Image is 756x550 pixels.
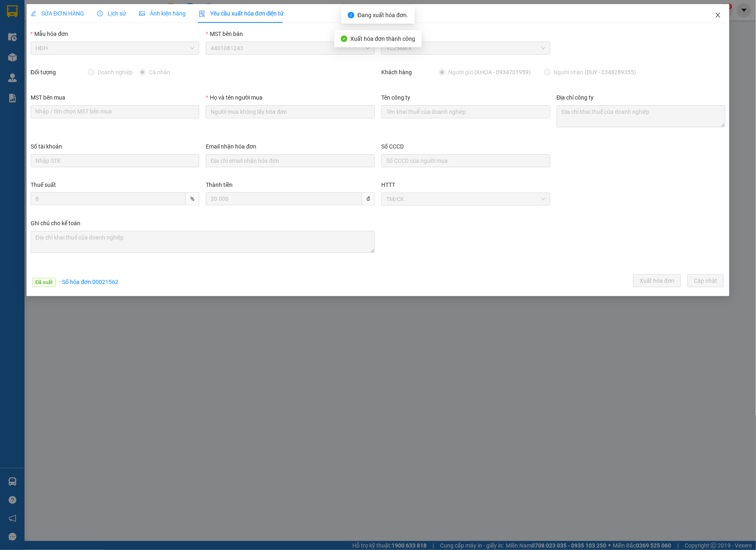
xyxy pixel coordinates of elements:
[707,4,729,27] button: Close
[199,11,205,17] img: icon
[31,69,56,75] label: Đối tượng
[31,220,80,226] label: Ghi chú cho kế toán
[551,68,640,77] span: Người nhận
[206,94,262,101] label: Họ và tên người mua
[381,105,550,118] input: Tên công ty
[31,105,200,118] input: MST bên mua
[381,143,404,150] label: Số CCCD
[31,182,56,188] label: Thuế suất
[557,105,726,127] textarea: Địa chỉ công ty
[358,12,408,18] span: Đang xuất hóa đơn.
[206,143,256,150] label: Email nhận hóa đơn
[31,231,375,253] textarea: Ghi chú cho kế toán
[475,69,531,75] span: (KHOA - 0934701959)
[97,11,103,16] span: clock-circle
[381,94,410,101] label: Tên công ty
[31,31,68,37] label: Mẫu hóa đơn
[381,182,395,188] label: HTTT
[31,143,62,150] label: Số tài khoản
[633,274,681,287] button: Xuất hóa đơn
[206,182,233,188] label: Thành tiền
[206,154,375,167] input: Email nhận hóa đơn
[715,12,721,18] span: close
[36,42,195,54] span: HĐH
[186,192,199,205] span: %
[362,192,375,205] span: đ
[199,10,284,17] span: Yêu cầu xuất hóa đơn điện tử
[139,11,145,16] span: picture
[32,278,56,287] span: Đã xuất
[31,192,186,205] input: Thuế suất
[386,193,545,205] span: TM/CK
[687,274,724,287] button: Cập nhật
[206,105,375,118] input: Họ và tên người mua
[386,42,545,54] span: 1C25MKX
[341,35,347,42] span: check-circle
[31,154,200,167] input: Số tài khoản
[31,10,84,17] span: SỬA ĐƠN HÀNG
[31,11,36,16] span: edit
[348,12,354,18] span: info-circle
[211,42,370,54] span: 4401081243
[585,69,636,75] span: (DUY - 0348289355)
[94,68,136,77] span: Doanh nghiệp
[351,35,416,42] span: Xuất hóa đơn thành công
[97,10,126,17] span: Lịch sử
[146,68,173,77] span: Cá nhân
[381,69,412,75] label: Khách hàng
[31,94,65,101] label: MST bên mua
[381,154,550,167] input: Số CCCD
[59,279,118,285] span: · Số hóa đơn: 00021562
[206,31,242,37] label: MST bên bán
[557,94,594,101] label: Địa chỉ công ty
[445,68,534,77] span: Người gửi
[139,10,186,17] span: Ảnh kiện hàng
